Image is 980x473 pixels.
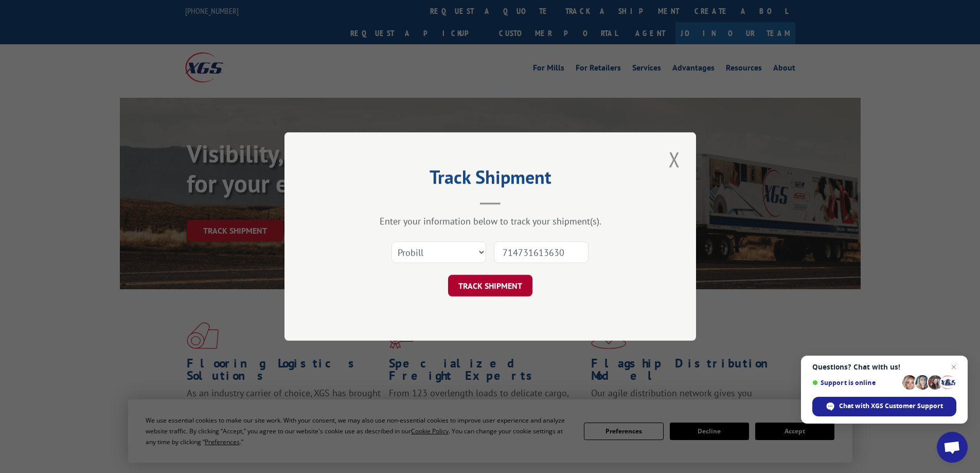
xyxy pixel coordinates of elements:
[666,145,683,173] button: Close modal
[937,432,968,463] a: Open chat
[448,275,532,296] button: TRACK SHIPMENT
[839,401,943,411] span: Chat with XGS Customer Support
[336,215,645,227] div: Enter your information below to track your shipment(s).
[336,170,645,189] h2: Track Shipment
[812,363,956,371] span: Questions? Chat with us!
[494,241,589,263] input: Number(s)
[812,397,956,416] span: Chat with XGS Customer Support
[812,379,899,387] span: Support is online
